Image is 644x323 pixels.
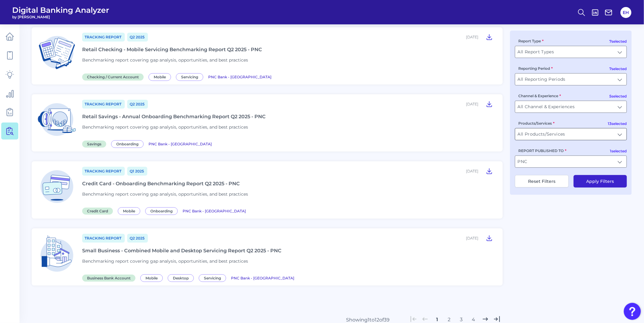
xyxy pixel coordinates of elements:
[231,275,294,281] a: PNC Bank - [GEOGRAPHIC_DATA]
[466,35,478,39] div: [DATE]
[12,5,109,15] span: Digital Banking Analyzer
[82,167,125,176] a: Tracking Report
[621,7,632,18] button: EH
[168,274,194,282] span: Desktop
[183,209,246,213] span: PNC Bank - [GEOGRAPHIC_DATA]
[118,208,143,214] a: Mobile
[82,47,262,52] div: Retail Checking - Mobile Servicing Benchmarking Report Q2 2025 - PNC
[140,275,165,281] a: Mobile
[519,121,555,126] label: Products/Services
[483,32,495,42] button: Retail Checking - Mobile Servicing Benchmarking Report Q2 2025 - PNC
[519,94,561,98] label: Channel & Experience
[515,175,569,187] button: Reset Filters
[111,141,146,147] a: Onboarding
[82,74,146,80] a: Checking / Current Account
[140,274,163,282] span: Mobile
[624,303,641,320] button: Open Resource Center
[519,148,567,153] label: REPORT PUBLISHED TO
[82,140,106,147] span: Savings
[127,33,148,41] a: Q2 2025
[466,169,478,173] div: [DATE]
[483,233,495,243] button: Small Business - Combined Mobile and Desktop Servicing Report Q2 2025 - PNC
[82,114,266,119] div: Retail Savings - Annual Onboarding Benchmarking Report Q2 2025 - PNC
[127,167,147,176] a: Q1 2025
[118,207,140,215] span: Mobile
[82,57,248,63] span: Benchmarking report covering gap analysis, opportunities, and best practices
[346,317,390,323] div: Showing 1 to 12 of 39
[37,233,77,274] img: Business Bank Account
[466,236,478,240] div: [DATE]
[574,175,627,187] button: Apply Filters
[231,276,294,280] span: PNC Bank - [GEOGRAPHIC_DATA]
[199,274,226,282] span: Servicing
[82,234,125,243] a: Tracking Report
[145,207,178,215] span: Onboarding
[149,74,173,80] a: Mobile
[127,234,148,243] a: Q2 2025
[82,258,248,264] span: Benchmarking report covering gap analysis, opportunities, and best practices
[12,15,109,19] span: by [PERSON_NAME]
[208,75,271,79] span: PNC Bank - [GEOGRAPHIC_DATA]
[37,32,77,73] img: Checking / Current Account
[183,208,246,214] a: PNC Bank - [GEOGRAPHIC_DATA]
[82,208,113,215] span: Credit Card
[37,166,77,207] img: Credit Card
[82,73,144,80] span: Checking / Current Account
[82,33,125,41] a: Tracking Report
[82,181,240,186] div: Credit Card - Onboarding Benchmarking Report Q2 2025 - PNC
[168,275,196,281] a: Desktop
[519,66,553,71] label: Reporting Period
[82,208,115,214] a: Credit Card
[483,166,495,176] button: Credit Card - Onboarding Benchmarking Report Q2 2025 - PNC
[176,73,203,81] span: Servicing
[466,102,478,106] div: [DATE]
[82,100,125,108] a: Tracking Report
[176,74,206,80] a: Servicing
[82,275,138,281] a: Business Bank Account
[149,73,171,81] span: Mobile
[82,275,135,282] span: Business Bank Account
[208,74,271,80] a: PNC Bank - [GEOGRAPHIC_DATA]
[519,39,544,43] label: Report Type
[37,99,77,140] img: Savings
[149,141,212,147] a: PNC Bank - [GEOGRAPHIC_DATA]
[199,275,229,281] a: Servicing
[483,99,495,109] button: Retail Savings - Annual Onboarding Benchmarking Report Q2 2025 - PNC
[82,141,109,147] a: Savings
[82,124,248,130] span: Benchmarking report covering gap analysis, opportunities, and best practices
[145,208,180,214] a: Onboarding
[127,100,148,108] a: Q2 2025
[82,248,282,254] div: Small Business - Combined Mobile and Desktop Servicing Report Q2 2025 - PNC
[111,140,144,148] span: Onboarding
[82,191,248,197] span: Benchmarking report covering gap analysis, opportunities, and best practices
[149,142,212,146] span: PNC Bank - [GEOGRAPHIC_DATA]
